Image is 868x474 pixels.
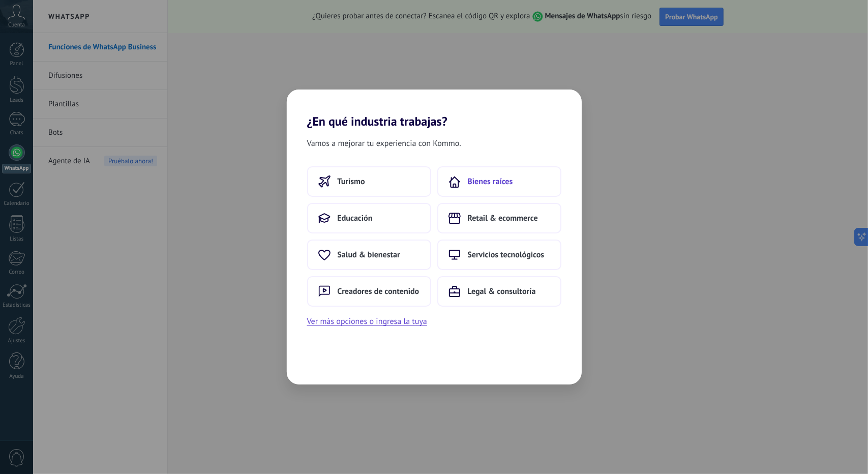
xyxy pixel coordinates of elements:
button: Legal & consultoría [437,276,561,307]
button: Ver más opciones o ingresa la tuya [307,315,427,328]
span: Creadores de contenido [338,286,420,297]
span: Salud & bienestar [338,250,400,260]
button: Creadores de contenido [307,276,431,307]
span: Legal & consultoría [468,286,536,297]
span: Retail & ecommerce [468,213,538,223]
button: Retail & ecommerce [437,203,561,233]
span: Vamos a mejorar tu experiencia con Kommo. [307,137,461,150]
button: Salud & bienestar [307,240,431,270]
span: Educación [338,213,373,223]
span: Bienes raíces [468,176,513,187]
button: Servicios tecnológicos [437,240,561,270]
button: Bienes raíces [437,166,561,197]
button: Turismo [307,166,431,197]
button: Educación [307,203,431,233]
span: Servicios tecnológicos [468,250,545,260]
span: Turismo [338,176,365,187]
h2: ¿En qué industria trabajas? [287,90,582,129]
